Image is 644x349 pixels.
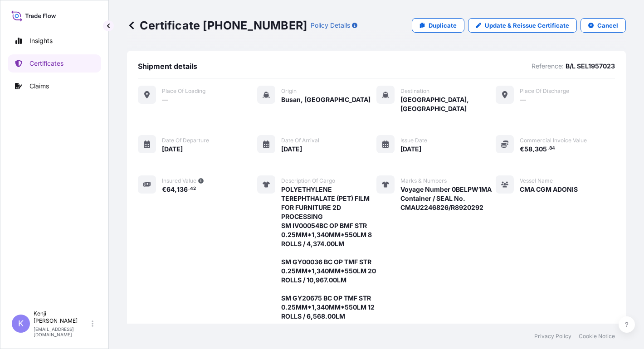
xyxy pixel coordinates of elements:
a: Certificates [8,54,101,73]
a: Cookie Notice [579,333,615,340]
p: Certificates [29,59,63,68]
span: Busan, [GEOGRAPHIC_DATA] [281,95,371,104]
span: Commercial Invoice Value [520,137,587,144]
p: B/L SEL1957023 [566,62,615,71]
p: Duplicate [429,21,457,30]
span: Marks & Numbers [400,177,447,184]
p: Reference: [532,62,564,71]
span: POLYETHYLENE TEREPHTHALATE (PET) FILM FOR FURNITURE 2D PROCESSING SM IV00054BC OP BMF STR 0.25MM*... [281,185,376,321]
span: Origin [281,87,297,95]
span: CMA CGM ADONIS [520,185,578,194]
span: Voyage Number 0BELPW1MA Container / SEAL No. CMAU2246826/R8920292 [400,185,492,212]
p: Policy Details [311,21,350,30]
span: — [520,95,526,104]
span: Vessel Name [520,177,553,184]
p: [EMAIL_ADDRESS][DOMAIN_NAME] [34,326,90,337]
span: Insured Value [162,177,196,184]
span: [DATE] [281,145,302,154]
span: 58 [524,146,532,152]
span: 42 [190,187,196,190]
p: Insights [29,36,53,45]
span: Place of discharge [520,87,569,95]
p: Update & Reissue Certificate [485,21,569,30]
span: Description of cargo [281,177,335,184]
span: [DATE] [162,145,183,154]
span: Shipment details [138,62,197,71]
p: Certificate [PHONE_NUMBER] [127,18,307,33]
span: , [175,186,177,193]
a: Claims [8,77,101,95]
span: 84 [549,147,555,150]
a: Insights [8,32,101,50]
span: 136 [177,186,188,193]
p: Cancel [597,21,618,30]
span: [DATE] [400,145,421,154]
p: Kenji [PERSON_NAME] [34,310,90,325]
span: Destination [400,87,429,95]
span: € [162,186,166,193]
p: Claims [29,82,49,91]
span: [GEOGRAPHIC_DATA], [GEOGRAPHIC_DATA] [400,95,496,113]
span: Date of arrival [281,137,319,144]
span: 64 [166,186,175,193]
span: € [520,146,524,152]
span: . [547,147,549,150]
span: . [188,187,190,190]
span: 305 [535,146,547,152]
button: Cancel [581,18,626,33]
a: Update & Reissue Certificate [468,18,577,33]
a: Privacy Policy [534,333,571,340]
span: — [162,95,168,104]
span: Issue Date [400,137,427,144]
span: Place of Loading [162,87,205,95]
span: K [18,319,24,328]
span: , [532,146,535,152]
span: Date of departure [162,137,209,144]
a: Duplicate [412,18,464,33]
